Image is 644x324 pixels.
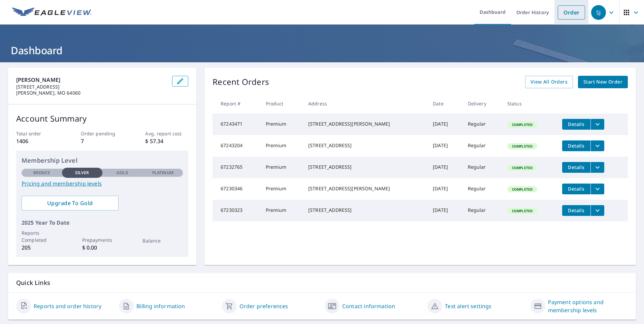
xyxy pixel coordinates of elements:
td: 67243471 [213,114,260,135]
p: Prepayments [82,236,123,244]
div: [STREET_ADDRESS][PERSON_NAME] [308,121,422,127]
td: 67230346 [213,178,260,200]
h1: Dashboard [8,43,636,57]
span: Completed [508,165,537,170]
p: Balance [142,237,183,244]
td: [DATE] [427,200,462,221]
p: Platinum [152,170,173,176]
a: Order [558,5,585,20]
span: Details [566,207,586,214]
a: Start New Order [578,76,628,88]
button: filesDropdownBtn-67243204 [590,140,604,151]
button: detailsBtn-67230323 [562,205,590,216]
p: 2025 Year To Date [22,219,183,227]
p: Account Summary [16,112,188,125]
td: 67232765 [213,157,260,178]
td: Premium [260,157,303,178]
div: [STREET_ADDRESS] [308,142,422,149]
a: Payment options and membership levels [548,298,628,314]
td: Regular [462,114,502,135]
p: Silver [75,170,89,176]
p: Reports Completed [22,229,62,244]
p: Recent Orders [213,76,269,88]
button: filesDropdownBtn-67232765 [590,162,604,173]
a: Text alert settings [445,302,491,310]
span: Completed [508,144,537,149]
button: detailsBtn-67232765 [562,162,590,173]
a: Upgrade To Gold [22,196,119,210]
p: [STREET_ADDRESS] [16,84,167,90]
a: Reports and order history [34,302,101,310]
button: detailsBtn-67243204 [562,140,590,151]
span: Completed [508,187,537,192]
p: Order pending [81,130,124,137]
td: [DATE] [427,178,462,200]
img: EV Logo [12,7,92,18]
td: [DATE] [427,157,462,178]
td: Regular [462,157,502,178]
a: Pricing and membership levels [22,180,183,188]
span: Details [566,121,586,127]
a: Billing information [136,302,185,310]
span: Completed [508,122,537,127]
span: Start New Order [583,78,622,86]
p: Gold [117,170,128,176]
span: Details [566,142,586,149]
td: Regular [462,135,502,157]
td: [DATE] [427,135,462,157]
p: 205 [22,244,62,252]
p: Bronze [33,170,50,176]
td: Premium [260,135,303,157]
th: Address [303,94,427,114]
button: filesDropdownBtn-67230346 [590,184,604,194]
p: $ 0.00 [82,244,123,252]
button: filesDropdownBtn-67243471 [590,119,604,130]
div: [STREET_ADDRESS] [308,164,422,170]
a: View All Orders [525,76,573,88]
p: [PERSON_NAME] [16,76,167,84]
p: Quick Links [16,279,628,287]
p: [PERSON_NAME], MO 64060 [16,90,167,96]
button: detailsBtn-67243471 [562,119,590,130]
th: Delivery [462,94,502,114]
span: Upgrade To Gold [27,199,113,207]
td: [DATE] [427,114,462,135]
td: Premium [260,200,303,221]
button: detailsBtn-67230346 [562,184,590,194]
span: Completed [508,208,537,213]
th: Status [502,94,557,114]
div: [STREET_ADDRESS] [308,207,422,214]
th: Date [427,94,462,114]
p: 1406 [16,137,59,145]
td: 67230323 [213,200,260,221]
button: filesDropdownBtn-67230323 [590,205,604,216]
span: Details [566,186,586,192]
a: Contact information [342,302,395,310]
th: Product [260,94,303,114]
p: Total order [16,130,59,137]
td: Premium [260,114,303,135]
span: View All Orders [530,78,568,86]
td: 67243204 [213,135,260,157]
td: Premium [260,178,303,200]
td: Regular [462,178,502,200]
p: 7 [81,137,124,145]
p: Avg. report cost [145,130,188,137]
p: Membership Level [22,156,183,165]
div: [STREET_ADDRESS][PERSON_NAME] [308,185,422,192]
a: Order preferences [239,302,288,310]
div: SJ [591,5,606,20]
p: $ 57.34 [145,137,188,145]
td: Regular [462,200,502,221]
th: Report # [213,94,260,114]
span: Details [566,164,586,170]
